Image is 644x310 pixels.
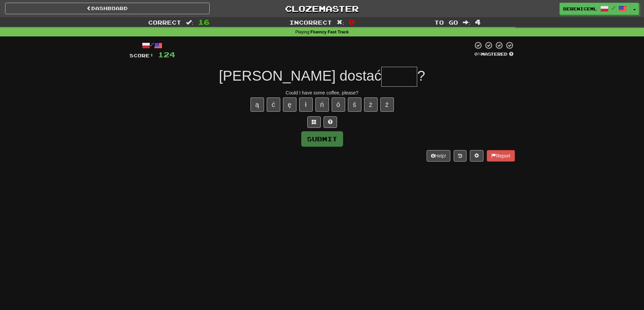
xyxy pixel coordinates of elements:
[337,20,344,25] span: :
[299,97,313,112] button: ł
[186,20,193,25] span: :
[475,18,481,26] span: 4
[487,150,515,162] button: Report
[129,53,154,58] span: Score:
[307,116,321,128] button: Switch sentence to multiple choice alt+p
[349,18,355,26] span: 0
[129,41,175,50] div: /
[612,5,615,10] span: /
[463,20,470,25] span: :
[364,97,378,112] button: ż
[315,97,329,112] button: ń
[198,18,210,26] span: 16
[5,3,210,14] a: Dashboard
[559,3,630,15] a: bereniceml /
[219,68,381,84] span: [PERSON_NAME] dostać
[158,50,175,59] span: 124
[289,19,332,26] span: Incorrect
[348,97,361,112] button: ś
[310,30,349,34] strong: Fluency Fast Track
[332,97,345,112] button: ó
[148,19,181,26] span: Correct
[434,19,458,26] span: To go
[417,68,425,84] span: ?
[220,3,424,15] a: Clozemaster
[283,97,296,112] button: ę
[380,97,394,112] button: ź
[301,131,343,147] button: Submit
[251,97,264,112] button: ą
[267,97,280,112] button: ć
[474,51,481,57] span: 0 %
[454,150,467,162] button: Round history (alt+y)
[324,116,337,128] button: Single letter hint - you only get 1 per sentence and score half the points! alt+h
[427,150,451,162] button: Help!
[129,89,515,96] div: Could I have some coffee, please?
[473,51,515,57] div: Mastered
[563,6,597,12] span: bereniceml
